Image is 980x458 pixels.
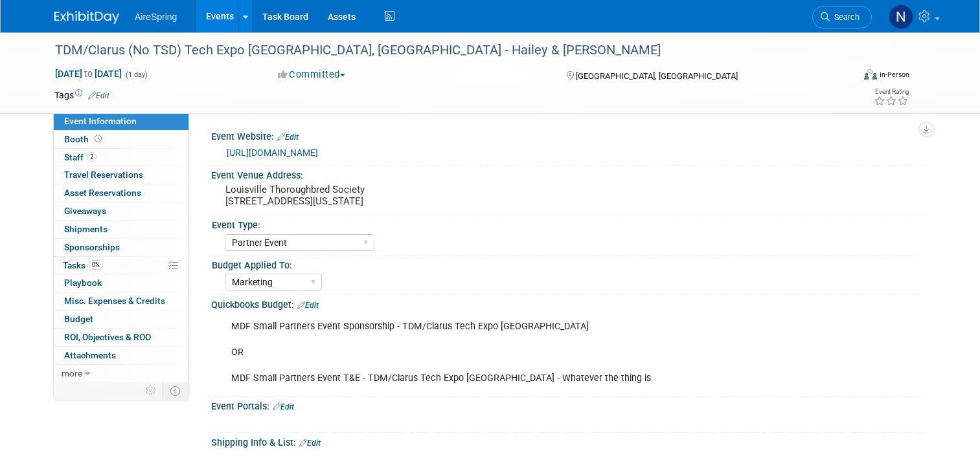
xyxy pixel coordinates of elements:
[64,206,106,216] span: Giveaways
[124,71,148,79] span: (1 day)
[576,71,738,81] span: [GEOGRAPHIC_DATA], [GEOGRAPHIC_DATA]
[64,134,104,144] span: Booth
[89,260,103,270] span: 0%
[163,382,189,399] td: Toggle Event Tabs
[54,365,188,382] a: more
[783,67,909,87] div: Event Format
[211,295,926,312] div: Quickbooks Budget:
[64,152,97,162] span: Staff
[830,12,860,22] span: Search
[54,11,119,24] img: ExhibitDay
[54,184,188,202] a: Asset Reservations
[51,39,837,62] div: TDM/Clarus (No TSD) Tech Expo [GEOGRAPHIC_DATA], [GEOGRAPHIC_DATA] - Hailey & [PERSON_NAME]
[64,314,93,324] span: Budget
[212,215,920,232] div: Event Type:
[140,382,163,399] td: Personalize Event Tab Strip
[812,6,872,28] a: Search
[874,89,909,95] div: Event Rating
[54,239,188,256] a: Sponsorships
[54,347,188,364] a: Attachments
[62,368,82,378] span: more
[88,91,109,100] a: Edit
[211,397,926,413] div: Event Portals:
[222,314,787,391] div: MDF Small Partners Event Sponsorship - TDM/Clarus Tech Expo [GEOGRAPHIC_DATA] OR MDF Small Partne...
[54,292,188,310] a: Misc. Expenses & Credits
[54,221,188,238] a: Shipments
[64,224,108,234] span: Shipments
[64,116,137,126] span: Event Information
[54,131,188,148] a: Booth
[87,152,97,162] span: 2
[64,278,102,288] span: Playbook
[273,68,350,82] button: Committed
[64,242,120,252] span: Sponsorships
[297,301,319,310] a: Edit
[54,89,109,102] td: Tags
[54,68,122,80] span: [DATE] [DATE]
[64,332,151,342] span: ROI, Objectives & ROO
[92,134,104,144] span: Booth not reserved yet
[299,439,321,448] a: Edit
[54,149,188,166] a: Staff2
[225,184,495,207] pre: Louisville Thoroughbred Society [STREET_ADDRESS][US_STATE]
[63,260,103,270] span: Tasks
[135,12,177,22] span: AireSpring
[54,113,188,130] a: Event Information
[54,329,188,346] a: ROI, Objectives & ROO
[277,133,299,142] a: Edit
[54,202,188,220] a: Giveaways
[211,433,926,450] div: Shipping Info & List:
[212,256,920,272] div: Budget Applied To:
[64,350,116,360] span: Attachments
[64,188,141,198] span: Asset Reservations
[64,169,143,180] span: Travel Reservations
[54,257,188,274] a: Tasks0%
[864,69,877,80] img: Format-Inperson.png
[889,5,913,29] img: Natalie Pyron
[273,402,294,411] a: Edit
[227,147,318,158] a: [URL][DOMAIN_NAME]
[211,127,926,144] div: Event Website:
[64,296,165,306] span: Misc. Expenses & Credits
[211,166,926,182] div: Event Venue Address:
[82,69,95,79] span: to
[879,70,909,80] div: In-Person
[54,311,188,328] a: Budget
[54,274,188,292] a: Playbook
[54,166,188,184] a: Travel Reservations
